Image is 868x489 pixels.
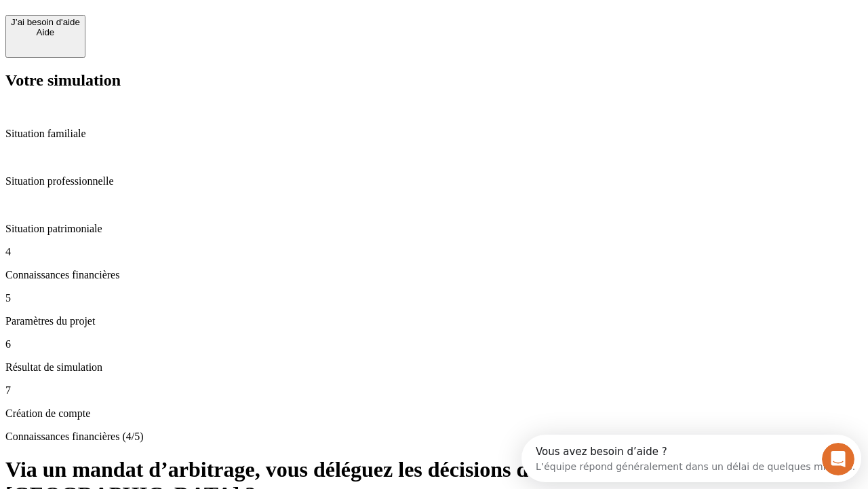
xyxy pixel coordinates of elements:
[5,128,863,140] p: Situation familiale
[5,315,863,327] p: Paramètres du projet
[14,12,334,22] div: Vous avez besoin d’aide ?
[11,17,80,27] div: J’ai besoin d'aide
[11,27,80,37] div: Aide
[5,15,85,58] button: J’ai besoin d'aideAide
[5,407,863,420] p: Création de compte
[5,431,863,443] p: Connaissances financières (4/5)
[521,435,861,482] iframe: Intercom live chat discovery launcher
[14,22,334,37] div: L’équipe répond généralement dans un délai de quelques minutes.
[5,384,863,397] p: 7
[822,443,854,475] iframe: Intercom live chat
[5,5,374,43] div: Ouvrir le Messenger Intercom
[5,292,863,304] p: 5
[5,338,863,350] p: 6
[5,175,863,187] p: Situation professionnelle
[5,223,863,235] p: Situation patrimoniale
[5,269,863,281] p: Connaissances financières
[5,361,863,374] p: Résultat de simulation
[5,246,863,258] p: 4
[5,71,863,90] h2: Votre simulation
